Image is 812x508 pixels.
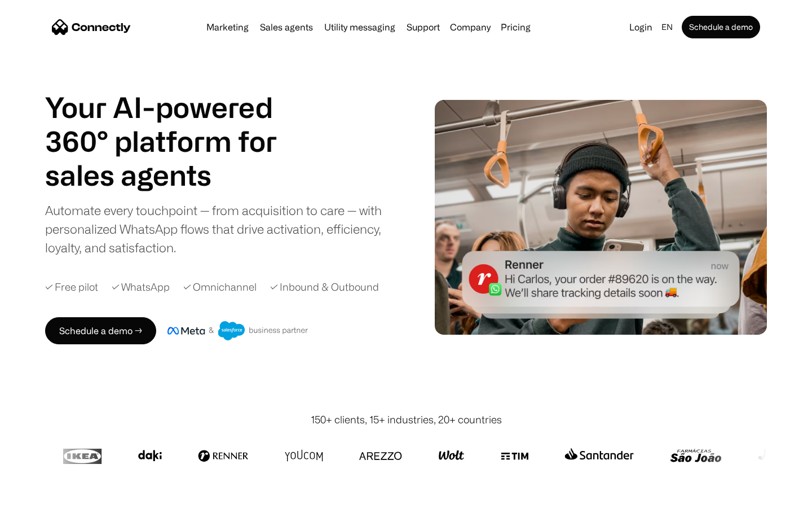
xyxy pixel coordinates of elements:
[45,279,98,295] div: ✓ Free pilot
[11,487,68,504] aside: Language selected: English
[202,23,253,32] a: Marketing
[311,412,502,427] div: 150+ clients, 15+ industries, 20+ countries
[45,158,304,192] h1: sales agents
[45,317,156,344] a: Schedule a demo →
[496,23,535,32] a: Pricing
[402,23,444,32] a: Support
[270,279,379,295] div: ✓ Inbound & Outbound
[45,90,304,158] h1: Your AI-powered 360° platform for
[682,16,760,38] a: Schedule a demo
[112,279,170,295] div: ✓ WhatsApp
[183,279,257,295] div: ✓ Omnichannel
[45,201,400,257] div: Automate every touchpoint — from acquisition to care — with personalized WhatsApp flows that driv...
[320,23,400,32] a: Utility messaging
[661,19,673,35] div: en
[23,488,68,504] ul: Language list
[255,23,317,32] a: Sales agents
[167,321,308,340] img: Meta and Salesforce business partner badge.
[450,19,491,35] div: Company
[625,19,657,35] a: Login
